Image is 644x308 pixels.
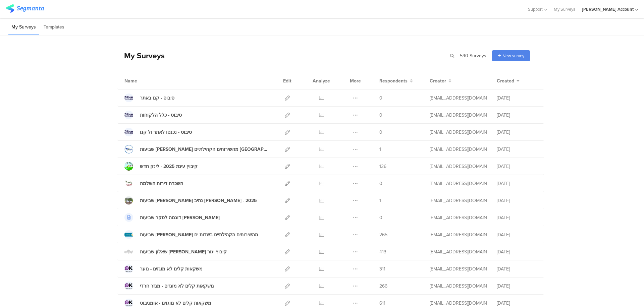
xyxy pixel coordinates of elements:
div: סיבוס - כלל הלקוחות [140,112,182,119]
div: דוגמה לסקר שביעות רצון [140,214,220,221]
div: שביעות רצון נתיב הלה - 2025 [140,197,257,204]
span: Created [497,77,514,84]
div: משקאות קלים לא מוגזים - אומניבוס [140,300,211,307]
div: [DATE] [497,180,537,187]
a: שביעות [PERSON_NAME] מהשירותים הקהילתיים בשדות ים [124,230,258,239]
span: 1 [379,197,381,204]
span: 126 [379,163,386,170]
span: 0 [379,129,382,136]
span: 266 [379,283,387,290]
span: Creator [430,77,446,84]
div: משקאות קלים לא מוגזים - נוער [140,265,203,272]
div: קיבוץ עינת 2025 - לינק חדש [140,163,198,170]
button: Creator [430,77,451,84]
span: 611 [379,300,385,307]
div: [DATE] [497,300,537,307]
div: miri@miridikman.co.il [430,163,487,170]
div: [DATE] [497,265,537,272]
span: Support [528,6,543,12]
div: שאלון שביעות רצון קיבוץ יגור [140,248,227,255]
div: [DATE] [497,197,537,204]
span: 0 [379,214,382,221]
span: | [455,52,459,59]
div: miri@miridikman.co.il [430,283,487,290]
a: דוגמה לסקר שביעות [PERSON_NAME] [124,213,220,222]
span: 0 [379,180,382,187]
div: משקאות קלים לא מוגזים - מגזר חרדי [140,283,214,290]
div: miri@miridikman.co.il [430,265,487,272]
a: השכרת דירות השלמה [124,179,183,188]
div: [DATE] [497,283,537,290]
a: משקאות קלים לא מוגזים - נוער [124,264,203,273]
div: Analyze [311,72,331,89]
div: [DATE] [497,163,537,170]
div: More [348,72,363,89]
a: סיבוס - נכנסו לאתר ול קנו [124,128,192,136]
li: My Surveys [8,19,39,35]
div: Edit [280,72,294,89]
div: [DATE] [497,146,537,153]
span: 540 Surveys [460,52,486,59]
span: 311 [379,265,385,272]
button: Created [497,77,520,84]
a: משקאות קלים לא מוגזים - מגזר חרדי [124,282,214,290]
div: miri@miridikman.co.il [430,129,487,136]
div: miri@miridikman.co.il [430,112,487,119]
a: שביעות [PERSON_NAME] מהשירותים הקהילתיים [GEOGRAPHIC_DATA] [124,145,270,153]
div: miri@miridikman.co.il [430,214,487,221]
span: 265 [379,231,387,238]
div: miri@miridikman.co.il [430,300,487,307]
div: [PERSON_NAME] Account [582,6,634,12]
div: miri@miridikman.co.il [430,231,487,238]
span: Respondents [379,77,408,84]
button: Respondents [379,77,413,84]
div: My Surveys [117,50,165,61]
div: miri@miridikman.co.il [430,95,487,102]
a: שביעות [PERSON_NAME] נתיב [PERSON_NAME] - 2025 [124,196,257,205]
span: 0 [379,95,382,102]
span: 413 [379,248,386,255]
div: Name [124,77,165,84]
a: משקאות קלים לא מוגזים - אומניבוס [124,299,211,307]
div: השכרת דירות השלמה [140,180,183,187]
a: סיבוס - כלל הלקוחות [124,111,182,119]
div: [DATE] [497,112,537,119]
div: miri@miridikman.co.il [430,180,487,187]
div: [DATE] [497,129,537,136]
a: שאלון שביעות [PERSON_NAME] קיבוץ יגור [124,247,227,256]
span: 1 [379,146,381,153]
div: miri@miridikman.co.il [430,197,487,204]
div: [DATE] [497,231,537,238]
div: סיבוס - קנו באתר [140,95,174,102]
div: סיבוס - נכנסו לאתר ול קנו [140,129,192,136]
img: segmanta logo [6,4,44,13]
span: 0 [379,112,382,119]
div: שביעות רצון מהשירותים הקהילתיים בשדות ים [140,231,258,238]
div: miri@miridikman.co.il [430,146,487,153]
span: New survey [502,53,524,59]
div: [DATE] [497,95,537,102]
a: סיבוס - קנו באתר [124,94,174,102]
div: שביעות רצון מהשירותים הקהילתיים בשדה בוקר [140,146,270,153]
a: קיבוץ עינת 2025 - לינק חדש [124,162,198,171]
div: miri@miridikman.co.il [430,248,487,255]
li: Templates [41,19,67,35]
div: [DATE] [497,214,537,221]
div: [DATE] [497,248,537,255]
